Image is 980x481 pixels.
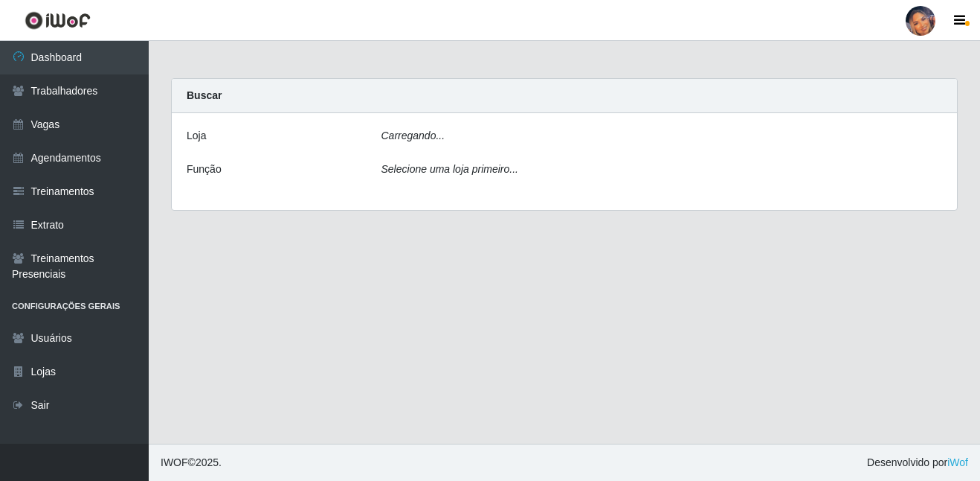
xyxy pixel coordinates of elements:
span: © 2025 . [161,455,222,471]
span: IWOF [161,456,188,468]
i: Selecione uma loja primeiro... [381,163,518,175]
a: iWof [947,456,968,468]
span: Desenvolvido por [867,455,968,471]
img: CoreUI Logo [25,11,91,30]
i: Carregando... [381,130,445,141]
strong: Buscar [187,89,222,101]
label: Função [187,162,222,177]
label: Loja [187,128,206,144]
